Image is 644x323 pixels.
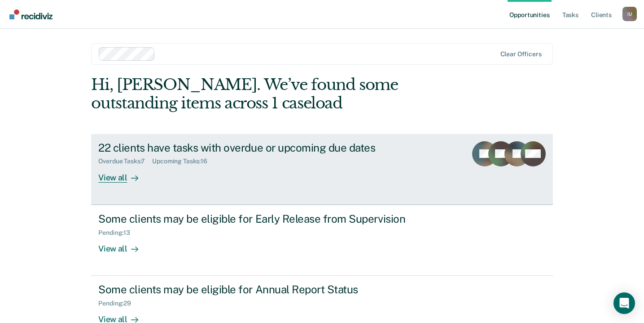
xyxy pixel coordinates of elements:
div: Upcoming Tasks : 16 [152,157,215,165]
div: View all [98,165,149,183]
div: View all [98,236,149,254]
div: Clear officers [500,50,542,58]
a: Some clients may be eligible for Early Release from SupervisionPending:13View all [91,205,552,276]
button: Profile dropdown button [622,7,637,21]
div: I U [622,7,637,21]
div: Some clients may be eligible for Annual Report Status [98,283,413,296]
img: Recidiviz [9,9,53,19]
div: Overdue Tasks : 7 [98,157,152,165]
a: 22 clients have tasks with overdue or upcoming due datesOverdue Tasks:7Upcoming Tasks:16View all [91,134,552,205]
div: Pending : 29 [98,300,138,307]
div: Some clients may be eligible for Early Release from Supervision [98,212,413,225]
div: Open Intercom Messenger [613,292,635,314]
div: Hi, [PERSON_NAME]. We’ve found some outstanding items across 1 caseload [91,76,460,112]
div: Pending : 13 [98,229,137,237]
div: 22 clients have tasks with overdue or upcoming due dates [98,141,413,154]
